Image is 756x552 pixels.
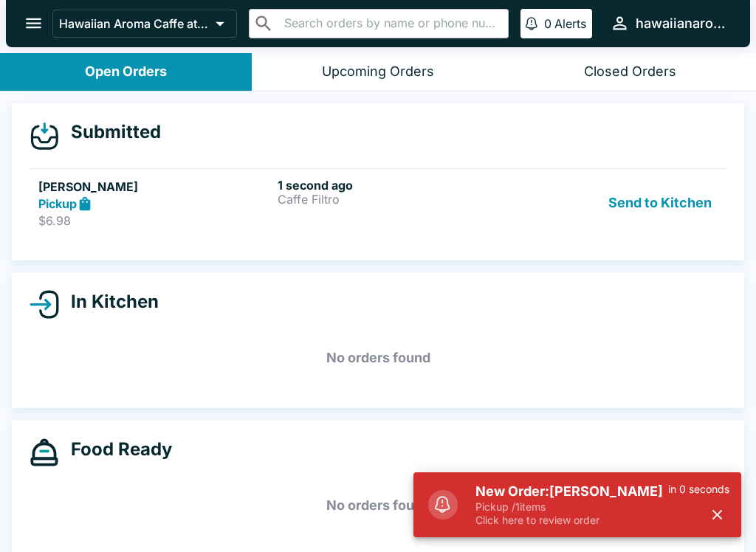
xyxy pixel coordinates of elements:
[59,16,210,31] p: Hawaiian Aroma Caffe at The [GEOGRAPHIC_DATA]
[38,213,272,228] p: $6.98
[475,500,668,514] p: Pickup / 1 items
[604,7,732,39] button: hawaiianaromacaffeilikai
[278,178,511,193] h6: 1 second ago
[59,291,159,313] h4: In Kitchen
[38,196,77,211] strong: Pickup
[30,331,726,384] h5: No orders found
[475,483,668,500] h5: New Order: [PERSON_NAME]
[15,4,52,42] button: open drawer
[636,15,726,32] div: hawaiianaromacaffeilikai
[602,178,718,229] button: Send to Kitchen
[554,16,586,31] p: Alerts
[322,63,434,80] div: Upcoming Orders
[59,438,172,460] h4: Food Ready
[38,178,272,196] h5: [PERSON_NAME]
[280,13,502,34] input: Search orders by name or phone number
[544,16,551,31] p: 0
[85,63,167,80] div: Open Orders
[52,10,237,38] button: Hawaiian Aroma Caffe at The [GEOGRAPHIC_DATA]
[475,514,668,527] p: Click here to review order
[30,479,726,532] h5: No orders found
[584,63,676,80] div: Closed Orders
[30,168,726,238] a: [PERSON_NAME]Pickup$6.981 second agoCaffe FiltroSend to Kitchen
[59,121,161,143] h4: Submitted
[668,483,729,496] p: in 0 seconds
[278,193,511,206] p: Caffe Filtro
